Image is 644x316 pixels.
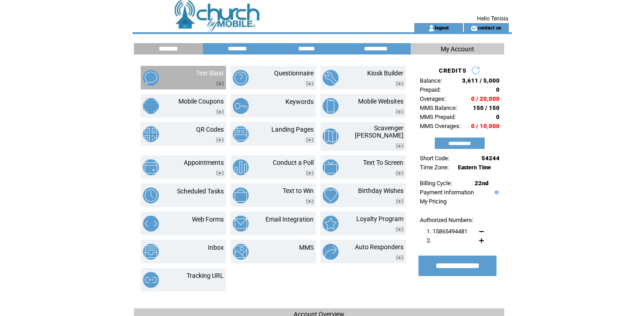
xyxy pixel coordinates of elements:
a: Text Blast [196,69,224,77]
img: video.png [216,171,224,176]
a: logout [435,25,449,30]
img: birthday-wishes.png [323,188,339,203]
a: Conduct a Poll [273,159,314,166]
span: Overages: [420,95,446,102]
img: video.png [306,199,314,204]
span: 2. [427,237,431,244]
a: Payment Information [420,189,474,196]
img: contact_us_icon.gif [471,25,477,32]
img: text-blast.png [143,70,159,86]
a: Loyalty Program [356,215,403,222]
span: MMS Prepaid: [420,114,456,120]
a: Email Integration [265,216,314,223]
span: 22nd [475,180,488,187]
img: scheduled-tasks.png [143,188,159,203]
img: video.png [396,227,403,232]
a: Scavenger [PERSON_NAME] [355,124,403,139]
img: keywords.png [233,98,249,114]
img: kiosk-builder.png [323,70,339,86]
img: video.png [396,171,403,176]
img: conduct-a-poll.png [233,159,249,175]
img: text-to-screen.png [323,159,339,175]
img: mms.png [233,244,249,260]
img: video.png [216,138,224,143]
span: Hello Tenisia [477,15,508,22]
img: video.png [216,81,224,86]
a: Tracking URL [187,272,224,279]
img: video.png [216,109,224,114]
a: Text To Screen [363,159,403,166]
img: help.gif [492,190,499,194]
img: video.png [396,143,403,148]
img: video.png [306,138,314,143]
img: web-forms.png [143,216,159,232]
span: My Account [441,45,474,53]
span: 1. 15865494481 [427,228,467,235]
img: video.png [306,81,314,86]
img: text-to-win.png [233,188,249,203]
img: inbox.png [143,244,159,260]
img: landing-pages.png [233,126,249,142]
img: tracking-url.png [143,272,159,288]
span: 3,611 / 5,000 [462,77,500,84]
img: qr-codes.png [143,126,159,142]
img: loyalty-program.png [323,216,339,232]
span: Eastern Time [458,164,491,171]
a: Birthday Wishes [358,187,403,194]
a: Auto Responders [355,243,403,251]
a: Mobile Websites [358,98,403,105]
span: Prepaid: [420,86,441,93]
a: MMS [299,244,314,251]
span: Balance: [420,77,442,84]
a: Text to Win [283,187,314,194]
img: mobile-websites.png [323,98,339,114]
a: Questionnaire [274,69,314,77]
span: 54244 [482,155,500,162]
a: QR Codes [196,126,224,133]
span: Time Zone: [420,164,449,171]
img: auto-responders.png [323,244,339,260]
span: 150 / 150 [473,104,500,111]
img: questionnaire.png [233,70,249,86]
img: video.png [396,109,403,114]
a: Keywords [285,98,314,105]
span: MMS Overages: [420,123,461,129]
a: Inbox [208,244,224,251]
span: 0 [496,114,500,120]
a: Kiosk Builder [367,69,403,77]
img: video.png [396,199,403,204]
a: contact us [477,25,501,30]
a: Landing Pages [271,126,314,133]
img: video.png [396,81,403,86]
img: video.png [306,171,314,176]
img: appointments.png [143,159,159,175]
a: My Pricing [420,198,447,205]
span: MMS Balance: [420,104,457,111]
a: Mobile Coupons [178,98,224,105]
img: email-integration.png [233,216,249,232]
a: Appointments [184,159,224,166]
span: Authorized Numbers: [420,217,473,223]
span: Billing Cycle: [420,180,452,187]
span: 0 [496,86,500,93]
span: Short Code: [420,155,449,162]
img: account_icon.gif [428,25,435,32]
span: 0 / 20,000 [471,95,500,102]
img: mobile-coupons.png [143,98,159,114]
a: Web Forms [192,216,224,223]
a: Scheduled Tasks [177,188,224,195]
span: CREDITS [439,67,467,74]
img: scavenger-hunt.png [323,128,339,144]
img: video.png [396,255,403,260]
span: 0 / 10,000 [471,123,500,129]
